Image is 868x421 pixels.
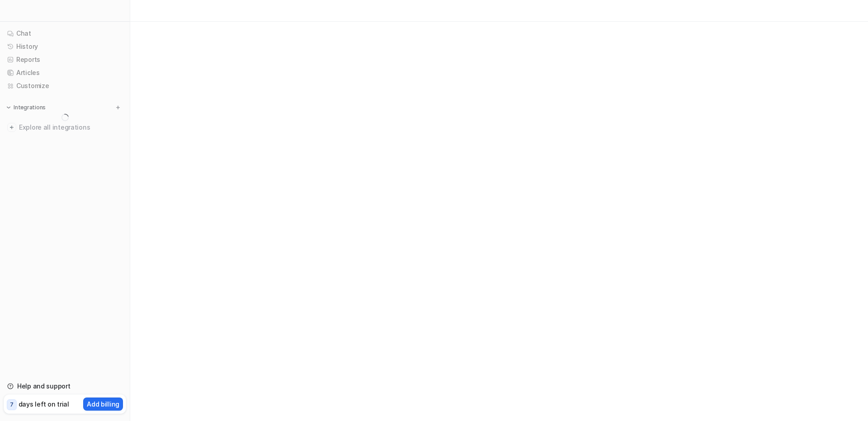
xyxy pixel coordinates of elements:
[7,123,16,132] img: explore all integrations
[4,66,126,79] a: Articles
[4,27,126,40] a: Chat
[4,121,126,134] a: Explore all integrations
[4,53,126,66] a: Reports
[87,399,119,409] p: Add billing
[4,80,126,92] a: Customize
[4,103,48,112] button: Integrations
[10,401,14,409] p: 7
[5,104,12,111] img: expand menu
[4,380,126,393] a: Help and support
[4,40,126,53] a: History
[83,398,123,411] button: Add billing
[115,104,121,111] img: menu_add.svg
[19,120,123,135] span: Explore all integrations
[19,399,69,409] p: days left on trial
[14,104,46,111] p: Integrations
